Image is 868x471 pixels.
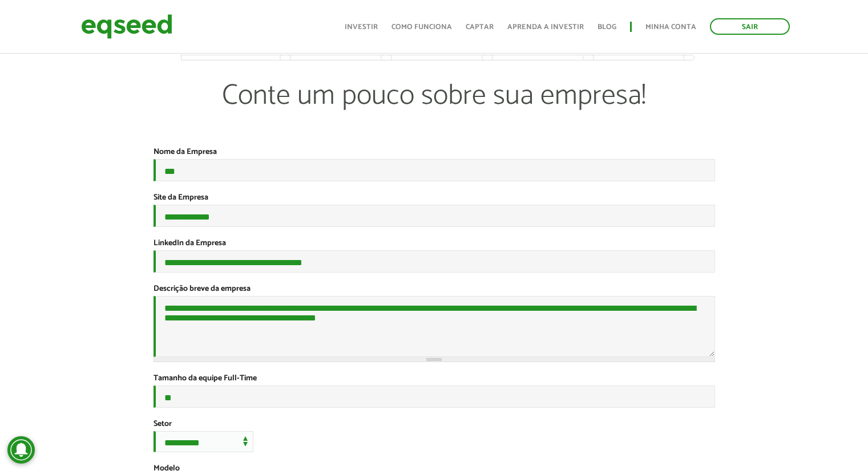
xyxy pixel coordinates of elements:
[154,375,257,383] label: Tamanho da equipe Full-Time
[345,23,378,31] a: Investir
[181,79,687,147] p: Conte um pouco sobre sua empresa!
[154,239,226,247] label: LinkedIn da Empresa
[391,23,452,31] a: Como funciona
[81,11,172,42] img: EqSeed
[466,23,494,31] a: Captar
[154,420,172,428] label: Setor
[645,23,696,31] a: Minha conta
[597,23,616,31] a: Blog
[507,23,584,31] a: Aprenda a investir
[710,18,790,35] a: Sair
[154,194,208,202] label: Site da Empresa
[154,148,217,156] label: Nome da Empresa
[154,285,251,293] label: Descrição breve da empresa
